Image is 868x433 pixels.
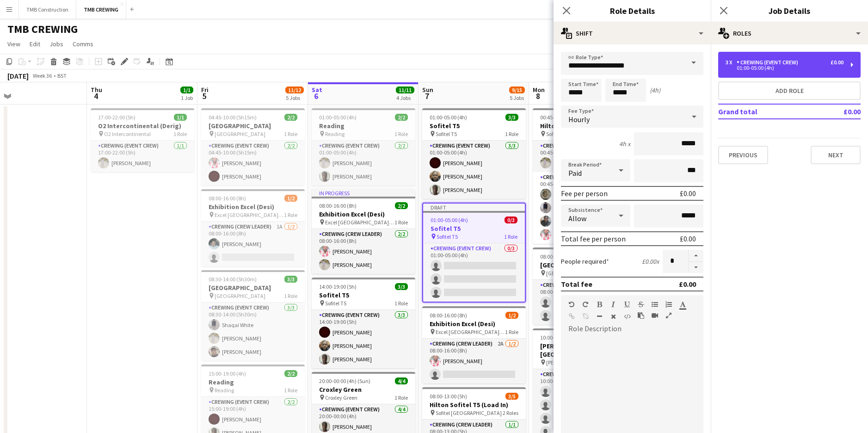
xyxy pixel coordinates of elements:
button: Undo [568,301,575,308]
span: View [7,40,20,48]
a: Edit [26,38,44,50]
h3: Sofitel T5 [422,122,526,130]
span: Excel [GEOGRAPHIC_DATA] ( [GEOGRAPHIC_DATA]) [215,211,284,218]
button: Italic [610,301,616,308]
a: View [4,38,24,50]
app-card-role: Crewing (Event Crew)2/204:45-10:00 (5h15m)[PERSON_NAME][PERSON_NAME] [201,141,305,186]
h3: Hilton Sofitel T5 (Load In) [533,122,636,130]
div: £0.00 [679,279,696,289]
span: 1 Role [284,130,297,137]
h3: Sofitel T5 [312,291,415,299]
span: [GEOGRAPHIC_DATA] [215,292,265,299]
span: 1 Role [284,387,297,394]
a: Comms [69,38,97,50]
span: Sofitel [GEOGRAPHIC_DATA] [436,409,502,416]
app-job-card: 08:00-16:00 (8h)1/2Exhibition Excel (Desi) Excel [GEOGRAPHIC_DATA] ( [GEOGRAPHIC_DATA])1 RoleCrew... [201,189,305,266]
h3: O2 Intercontinental (Derig) [91,122,194,130]
div: £0.00 [831,59,843,66]
button: Strikethrough [638,301,644,308]
td: £0.00 [817,104,861,119]
span: Croxley Green [325,394,357,401]
span: 6 [310,91,322,101]
h3: Croxley Green [312,385,415,394]
span: Excel [GEOGRAPHIC_DATA] ( [GEOGRAPHIC_DATA]) [325,219,394,226]
app-card-role: Crewing (Crew Leader)1A1/208:00-16:00 (8h)[PERSON_NAME] [201,222,305,266]
span: 14:00-19:00 (5h) [319,283,357,290]
span: 1 Role [505,130,518,137]
h3: [PERSON_NAME][GEOGRAPHIC_DATA] [533,342,636,359]
span: 08:00-16:00 (8h) [319,202,357,209]
div: BST [57,72,67,79]
span: 3/3 [284,276,297,283]
div: Draft [423,204,525,211]
span: [GEOGRAPHIC_DATA] [546,270,597,277]
span: 2/2 [284,114,297,121]
div: Total fee per person [561,234,626,243]
span: Hourly [568,115,590,124]
app-card-role: Crewing (Crew Leader)2A0/208:00-16:00 (8h) [533,280,636,325]
app-job-card: 08:30-14:00 (5h30m)3/3[GEOGRAPHIC_DATA] [GEOGRAPHIC_DATA]1 RoleCrewing (Event Crew)3/308:30-14:00... [201,270,305,361]
h3: [GEOGRAPHIC_DATA] [201,122,305,130]
span: 1 Role [394,394,408,401]
div: 01:00-05:00 (4h) [726,66,843,70]
h3: [GEOGRAPHIC_DATA] [201,284,305,292]
button: Previous [718,146,768,164]
span: 2/2 [395,114,408,121]
span: 08:00-16:00 (8h) [209,195,246,202]
div: Shift [554,22,711,44]
span: 1 Role [284,211,297,218]
app-job-card: 08:00-16:00 (8h)1/2Exhibition Excel (Desi) Excel [GEOGRAPHIC_DATA] ( [GEOGRAPHIC_DATA])1 RoleCrew... [422,306,526,384]
span: Reading [215,387,234,394]
app-card-role: Crewing (Crew Leader)2/208:00-16:00 (8h)[PERSON_NAME][PERSON_NAME] [312,229,415,274]
span: Thu [91,86,102,94]
div: £0.00 [680,189,696,198]
div: 3 x [726,59,737,66]
h3: Hilton Sofitel T5 (Load In) [422,401,526,409]
span: 11/12 [285,87,304,93]
button: Increase [689,250,703,262]
span: 9/15 [509,87,525,93]
span: Edit [30,40,40,48]
span: 01:00-05:00 (4h) [431,216,468,223]
span: 01:00-05:00 (4h) [430,114,467,121]
div: [DATE] [7,71,29,80]
h3: [GEOGRAPHIC_DATA] [533,261,636,269]
label: People required [561,257,609,266]
app-job-card: 01:00-05:00 (4h)3/3Sofitel T5 Sofitel T51 RoleCrewing (Event Crew)3/301:00-05:00 (4h)[PERSON_NAME... [422,108,526,199]
span: 1/1 [174,114,187,121]
app-card-role: Crewing (Event Crew)3/301:00-05:00 (4h)[PERSON_NAME][PERSON_NAME][PERSON_NAME] [422,141,526,199]
td: Grand total [718,104,817,119]
div: (4h) [650,86,660,94]
span: 08:00-16:00 (8h) [540,253,578,260]
span: Comms [73,40,93,48]
span: 00:45-06:00 (5h15m) [540,114,588,121]
button: Ordered List [665,301,672,308]
span: 7 [421,91,433,101]
div: £0.00 x [642,257,659,266]
div: 4h x [619,140,630,148]
app-card-role: Crewing (Crew Leader)2A1/208:00-16:00 (8h)[PERSON_NAME] [422,339,526,384]
span: 11/11 [396,87,414,93]
app-card-role: Crewing (Event Crew)3/308:30-14:00 (5h30m)Shaqai White[PERSON_NAME][PERSON_NAME] [201,303,305,361]
a: Jobs [46,38,67,50]
span: Sofitel T5 [325,300,346,307]
span: [GEOGRAPHIC_DATA] [215,130,265,137]
span: 3/5 [505,393,518,400]
app-job-card: 17:00-22:00 (5h)1/1O2 Intercontinental (Derig) O2 Intercontinental1 RoleCrewing (Event Crew)1/117... [91,108,194,172]
span: 1 Role [394,130,408,137]
app-job-card: 04:45-10:00 (5h15m)2/2[GEOGRAPHIC_DATA] [GEOGRAPHIC_DATA]1 RoleCrewing (Event Crew)2/204:45-10:00... [201,108,305,186]
button: Paste as plain text [638,312,644,319]
span: 15:00-19:00 (4h) [209,370,246,377]
app-card-role: Crewing (Event Crew)0/301:00-05:00 (4h) [423,243,525,302]
span: Sofitel T5 [437,233,458,240]
div: Total fee [561,279,592,289]
app-job-card: 00:45-06:00 (5h15m)5/5Hilton Sofitel T5 (Load In) Sofitel [GEOGRAPHIC_DATA]2 RolesCrewing (Crew L... [533,108,636,244]
div: 01:00-05:00 (4h)2/2Reading Reading1 RoleCrewing (Event Crew)2/201:00-05:00 (4h)[PERSON_NAME][PERS... [312,108,415,186]
span: 0/3 [505,216,517,223]
span: 1 Role [173,130,187,137]
span: 8 [531,91,545,101]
